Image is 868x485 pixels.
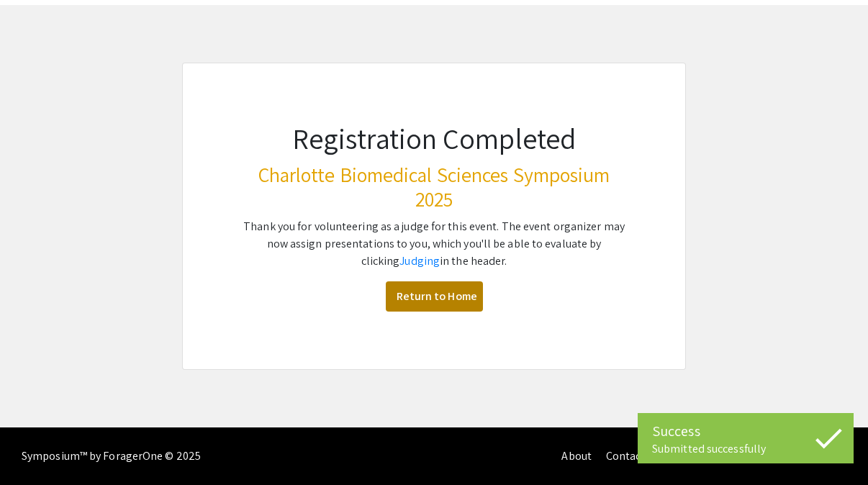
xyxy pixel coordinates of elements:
iframe: Chat [11,420,61,474]
a: Return to Home [386,281,483,312]
div: Submitted successfully [652,442,839,456]
a: Judging [399,253,440,268]
h1: Registration Completed [240,121,628,155]
a: Contact Us [606,448,660,463]
div: Success [652,420,839,442]
a: About [561,448,592,463]
div: Symposium™ by ForagerOne © 2025 [22,427,201,485]
h3: Charlotte Biomedical Sciences Symposium 2025 [240,163,628,211]
p: Thank you for volunteering as a judge for this event. The event organizer may now assign presenta... [240,218,628,270]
